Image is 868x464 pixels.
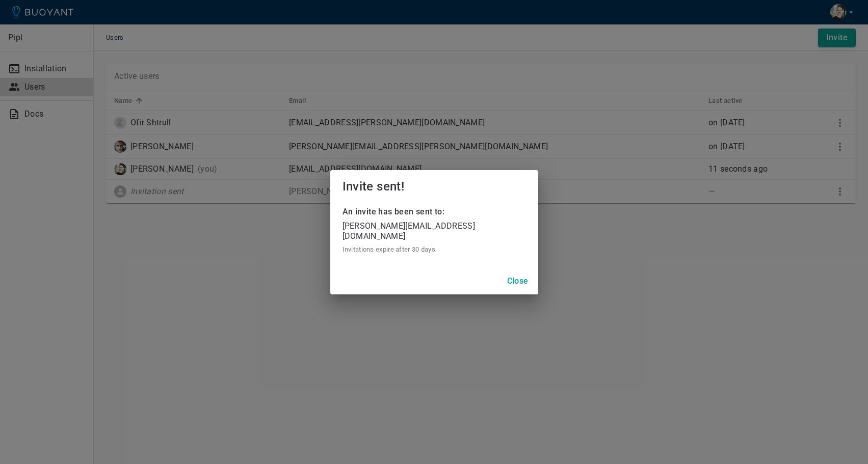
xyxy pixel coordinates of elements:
[343,221,526,241] p: [PERSON_NAME][EMAIL_ADDRESS][DOMAIN_NAME]
[343,207,526,217] h4: An invite has been sent to:
[502,272,534,290] button: Close
[343,179,405,194] span: Invite sent!
[343,245,526,254] span: Invitations expire after 30 days
[507,276,529,286] h4: Close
